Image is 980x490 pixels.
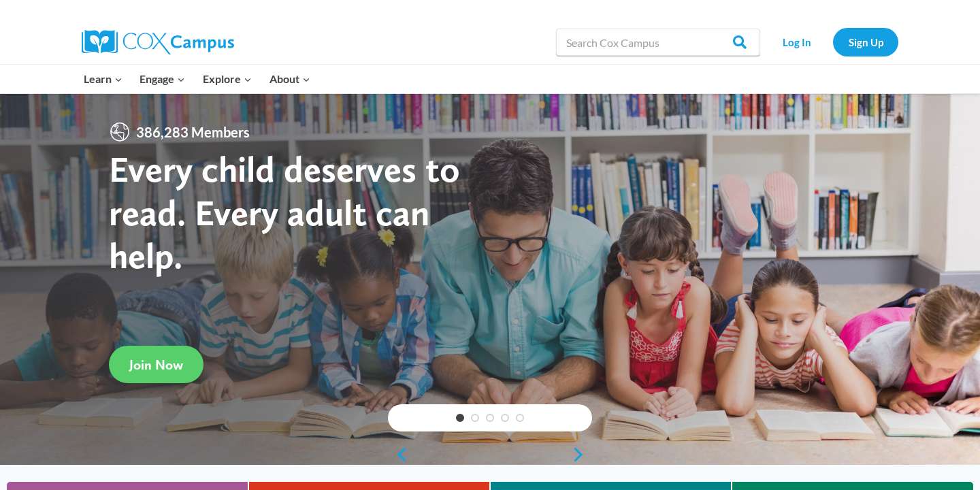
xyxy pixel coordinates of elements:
[129,357,183,373] span: Join Now
[269,70,310,88] span: About
[556,29,760,56] input: Search Cox Campus
[109,346,203,383] a: Join Now
[572,446,592,463] a: next
[140,70,185,88] span: Engage
[84,70,122,88] span: Learn
[82,30,234,54] img: Cox Campus
[501,414,509,422] a: 4
[388,441,592,468] div: content slider buttons
[471,414,479,422] a: 2
[75,65,318,93] nav: Primary Navigation
[767,28,826,56] a: Log In
[833,28,898,56] a: Sign Up
[388,446,408,463] a: previous
[131,121,255,143] span: 386,283 Members
[109,147,460,277] strong: Every child deserves to read. Every adult can help.
[203,70,252,88] span: Explore
[456,414,464,422] a: 1
[486,414,494,422] a: 3
[767,28,898,56] nav: Secondary Navigation
[516,414,524,422] a: 5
